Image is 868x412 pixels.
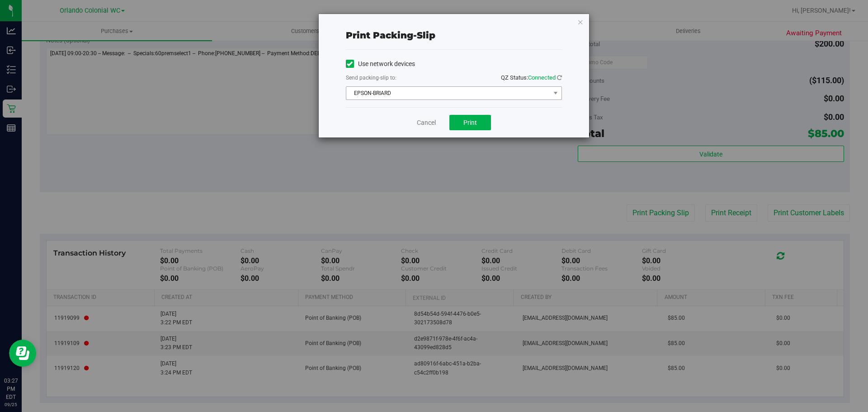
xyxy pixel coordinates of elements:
span: Print packing-slip [346,30,435,41]
a: Cancel [417,118,436,128]
span: Connected [528,74,556,81]
span: QZ Status: [501,74,562,81]
label: Send packing-slip to: [346,74,396,82]
button: Print [449,115,491,130]
label: Use network devices [346,59,415,69]
span: EPSON-BRIARD [346,87,550,99]
iframe: Resource center [9,340,36,367]
span: select [550,87,561,99]
span: Print [463,119,477,126]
